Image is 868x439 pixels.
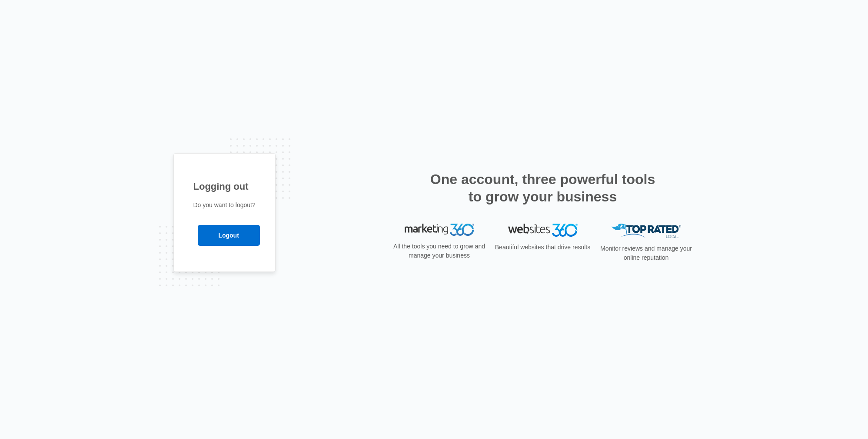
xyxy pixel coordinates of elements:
[405,224,474,236] img: Marketing 360
[391,242,488,260] p: All the tools you need to grow and manage your business
[612,224,681,238] img: Top Rated Local
[198,225,260,246] input: Logout
[598,244,695,262] p: Monitor reviews and manage your online reputation
[428,171,658,205] h2: One account, three powerful tools to grow your business
[193,179,256,194] h1: Logging out
[508,224,578,236] img: Websites 360
[494,243,592,252] p: Beautiful websites that drive results
[193,201,256,210] p: Do you want to logout?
